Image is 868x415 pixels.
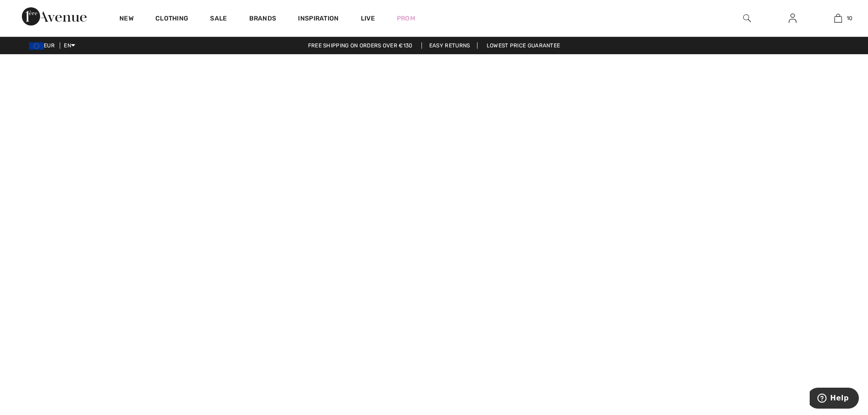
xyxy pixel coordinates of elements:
img: My Bag [834,13,842,24]
a: Sign In [781,13,804,24]
span: 10 [847,14,853,22]
a: Easy Returns [421,42,478,49]
a: Prom [397,14,415,23]
img: Euro [29,42,44,50]
a: Free shipping on orders over €130 [301,42,420,49]
a: Live [361,14,375,23]
span: EUR [29,42,58,49]
a: 10 [816,13,860,24]
a: New [119,15,134,24]
img: search the website [743,13,751,24]
span: EN [64,42,75,49]
a: Lowest Price Guarantee [479,42,568,49]
iframe: Opens a widget where you can find more information [810,388,859,410]
img: 1ère Avenue [22,7,87,26]
a: Clothing [155,15,188,24]
a: Brands [249,15,277,24]
span: Inspiration [298,15,339,24]
img: My Info [789,13,796,24]
a: Sale [210,15,227,24]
